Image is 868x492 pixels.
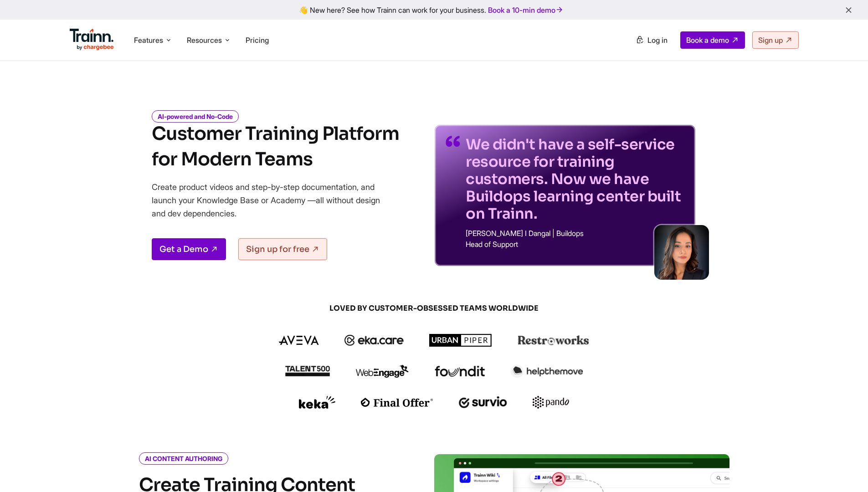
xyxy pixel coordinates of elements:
[152,238,226,260] a: Get a Demo
[680,31,745,49] a: Book a demo
[466,136,684,222] p: We didn't have a self-service resource for training customers. Now we have Buildops learning cent...
[279,336,319,345] img: aveva logo
[216,303,653,313] span: LOVED BY CUSTOMER-OBSESSED TEAMS WORLDWIDE
[152,121,399,172] h1: Customer Training Platform for Modern Teams
[466,230,684,237] p: [PERSON_NAME] I Dangal | Buildops
[246,36,269,45] a: Pricing
[518,335,589,345] img: restroworks logo
[630,32,673,48] a: Log in
[344,335,404,346] img: ekacare logo
[752,31,799,49] a: Sign up
[533,396,569,409] img: pando logo
[758,36,783,45] span: Sign up
[466,241,684,248] p: Head of Support
[459,396,508,408] img: survio logo
[446,136,460,147] img: quotes-purple.41a7099.svg
[187,35,222,45] span: Resources
[134,35,163,45] span: Features
[139,452,228,465] i: AI CONTENT AUTHORING
[70,29,114,51] img: Trainn Logo
[285,365,330,377] img: talent500 logo
[152,180,393,220] p: Create product videos and step-by-step documentation, and launch your Knowledge Base or Academy —...
[299,396,335,409] img: keka logo
[647,36,668,45] span: Log in
[434,366,485,377] img: foundit logo
[238,238,327,260] a: Sign up for free
[654,225,709,280] img: sabina-buildops.d2e8138.png
[511,365,583,378] img: helpthemove logo
[686,36,729,45] span: Book a demo
[429,334,492,347] img: urbanpiper logo
[356,365,409,378] img: webengage logo
[361,398,433,407] img: finaloffer logo
[5,5,863,14] div: 👋 New here? See how Trainn can work for your business.
[486,4,565,16] a: Book a 10-min demo
[822,448,868,492] iframe: Chat Widget
[152,110,239,123] i: AI-powered and No-Code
